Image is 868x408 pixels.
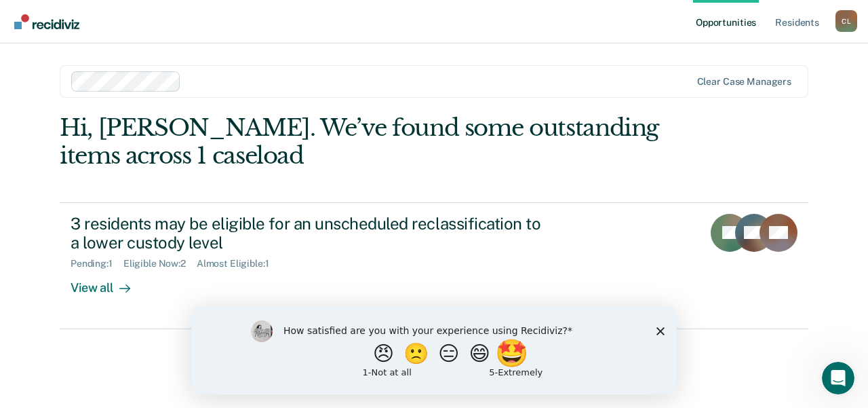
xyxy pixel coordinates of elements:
[197,258,280,270] div: Almost Eligible : 1
[835,10,857,32] div: C L
[123,258,197,270] div: Eligible Now : 2
[71,258,123,270] div: Pending : 1
[71,270,146,296] div: View all
[60,202,808,329] a: 3 residents may be eligible for an unscheduled reclassification to a lower custody levelPending:1...
[71,214,547,253] div: 3 residents may be eligible for an unscheduled reclassification to a lower custody level
[697,76,791,88] div: Clear case managers
[822,362,854,394] iframe: Intercom live chat
[835,10,857,32] button: Profile dropdown button
[60,114,658,170] div: Hi, [PERSON_NAME]. We’ve found some outstanding items across 1 caseload
[191,307,677,394] iframe: Survey by Kim from Recidiviz
[14,14,79,29] img: Recidiviz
